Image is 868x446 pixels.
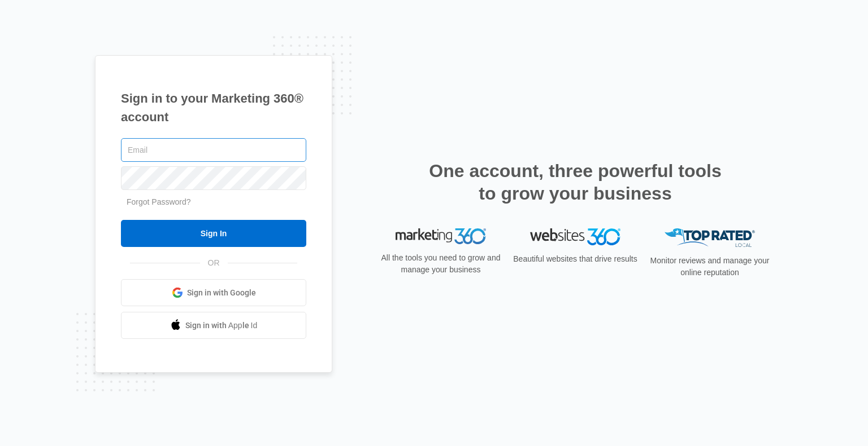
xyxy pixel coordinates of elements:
[512,253,639,265] p: Beautiful websites that drive results
[646,255,773,279] p: Monitor reviews and manage your online reputation
[396,228,486,244] img: Marketing 360
[185,320,258,332] span: Sign in with Apple Id
[127,197,191,206] a: Forgot Password?
[665,228,755,247] img: Top Rated Local
[121,220,306,247] input: Sign In
[121,312,306,339] a: Sign in with Apple Id
[121,279,306,306] a: Sign in with Google
[530,228,620,245] img: Websites 360
[426,160,725,205] h2: One account, three powerful tools to grow your business
[121,89,306,126] h1: Sign in to your Marketing 360® account
[187,287,256,299] span: Sign in with Google
[377,252,504,276] p: All the tools you need to grow and manage your business
[200,257,228,269] span: OR
[121,138,306,162] input: Email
